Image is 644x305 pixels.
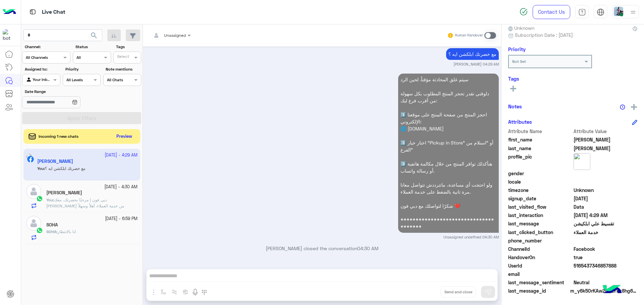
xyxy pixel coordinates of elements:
[114,132,135,141] button: Preview
[46,190,82,196] h5: Mina Gergius
[574,170,638,177] span: null
[600,278,624,302] img: hulul-logo.png
[508,136,572,143] span: first_name
[574,220,638,227] span: تقسيط علي ابلكيشن
[65,66,100,72] label: Priority
[508,262,572,269] span: UserId
[574,279,638,286] span: 0
[46,229,56,234] span: SOHA
[441,286,476,298] button: Send and close
[570,287,637,294] span: m_y6k50rKAw2r3liLYkk8hg6-F7GGR52r2Mw9YzwBmhMIp1GnZtBdebADGqpWpCW0jxPslQ7MdEXwvqZsCuc453w
[105,216,138,222] small: [DATE] - 6:59 PM
[25,66,59,72] label: Assigned to:
[508,287,569,294] span: last_message_id
[104,184,138,190] small: [DATE] - 4:30 AM
[164,33,186,38] span: Unassigned
[508,76,637,82] h6: Tags
[533,5,570,19] a: Contact Us
[597,8,604,16] img: tab
[508,229,572,236] span: last_clicked_button
[574,254,638,261] span: true
[508,178,572,185] span: locale
[520,8,528,16] img: spinner
[39,133,78,139] span: Incoming 1 new chats
[3,5,16,19] img: Logo
[57,229,76,234] span: انا بالانتظار
[508,145,572,152] span: last_name
[629,8,637,16] img: profile
[398,74,499,233] p: 23/9/2025, 4:30 AM
[22,112,141,124] button: Apply Filters
[46,197,53,202] span: You
[508,187,572,194] span: timezone
[36,195,43,202] img: WhatsApp
[29,8,37,16] img: tab
[508,254,572,261] span: HandoverOn
[508,103,522,109] h6: Notes
[508,170,572,177] span: gender
[574,229,638,236] span: خدمة العملاء
[508,212,572,219] span: last_interaction
[25,89,100,95] label: Date Range
[508,119,532,125] h6: Attributes
[508,203,572,210] span: last_visited_flow
[574,271,638,278] span: null
[508,153,572,169] span: profile_pic
[46,197,54,202] b: :
[46,197,135,226] span: دبي فون | مرحبًا بحضرتك، معك محمد يوسف من خدمة العملاء. أهلاً وسهلاً بحضرتك، ونتمنى تكون بخير داي...
[508,271,572,278] span: email
[574,145,638,152] span: Ismail
[357,245,378,251] span: 04:30 AM
[574,245,638,252] span: 0
[508,24,534,31] span: Unknown
[146,245,499,252] p: [PERSON_NAME] closed the conversation
[614,7,623,16] img: userImage
[86,29,102,44] button: search
[575,5,589,19] a: tab
[578,8,586,16] img: tab
[116,44,141,50] label: Tags
[512,59,526,64] b: Not Set
[574,237,638,244] span: null
[574,187,638,194] span: Unknown
[46,222,58,228] h5: SOHA
[36,227,43,234] img: WhatsApp
[620,104,625,110] img: notes
[455,33,483,38] small: Human Handover
[574,178,638,185] span: null
[42,8,65,17] p: Live Chat
[508,220,572,227] span: last_message
[25,44,70,50] label: Channel:
[508,46,526,52] h6: Priority
[3,29,15,41] img: 1403182699927242
[508,128,572,135] span: Attribute Name
[46,229,57,234] b: :
[508,279,572,286] span: last_message_sentiment
[508,245,572,252] span: ChannelId
[574,136,638,143] span: Aya
[26,216,41,231] img: defaultAdmin.png
[574,203,638,210] span: Data
[508,237,572,244] span: phone_number
[90,31,98,39] span: search
[574,195,638,202] span: 2024-09-16T11:11:26.882Z
[443,234,499,240] small: Unassigned undefined 04:30 AM
[26,184,41,199] img: defaultAdmin.png
[574,262,638,269] span: 5165437346857888
[515,31,573,38] span: Subscription Date : [DATE]
[574,212,638,219] span: 2025-09-23T01:29:05.2580542Z
[574,153,590,170] img: picture
[574,128,638,135] span: Attribute Value
[453,62,499,67] small: [PERSON_NAME] 04:29 AM
[508,195,572,202] span: signup_date
[631,104,637,110] img: add
[75,44,110,50] label: Status
[446,48,499,60] p: 23/9/2025, 4:29 AM
[106,66,140,72] label: Note mentions
[116,54,129,61] div: Select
